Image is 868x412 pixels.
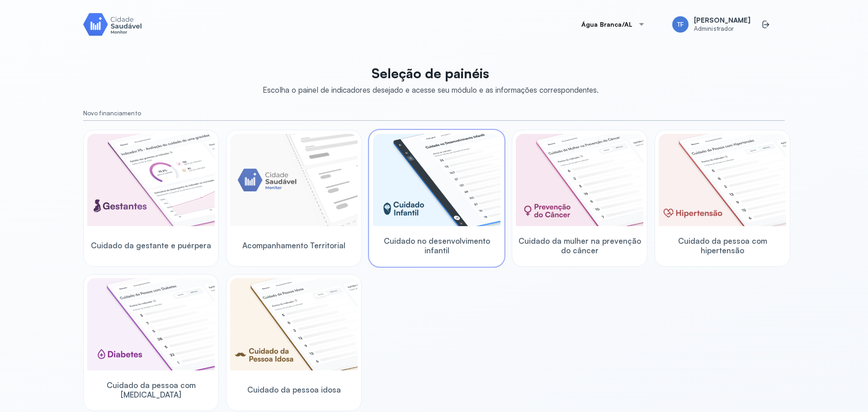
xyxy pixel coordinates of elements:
[677,21,684,28] span: TF
[659,236,786,256] span: Cuidado da pessoa com hipertensão
[694,25,750,33] span: Administrador
[83,109,785,117] small: Novo financiamento
[87,278,215,370] img: diabetics.png
[694,16,750,25] span: [PERSON_NAME]
[373,134,500,226] img: child-development.png
[571,15,656,33] button: Água Branca/AL
[242,241,345,250] span: Acompanhamento Territorial
[83,11,142,37] img: Logotipo do produto Monitor
[263,65,599,81] p: Seleção de painéis
[230,278,358,370] img: elderly.png
[263,85,599,95] div: Escolha o painel de indicadores desejado e acesse seu módulo e as informações correspondentes.
[230,134,358,226] img: placeholder-module-ilustration.png
[516,236,643,256] span: Cuidado da mulher na prevenção do câncer
[247,385,341,394] span: Cuidado da pessoa idosa
[516,134,643,226] img: woman-cancer-prevention-care.png
[87,134,215,226] img: pregnants.png
[91,241,211,250] span: Cuidado da gestante e puérpera
[373,236,500,256] span: Cuidado no desenvolvimento infantil
[659,134,786,226] img: hypertension.png
[87,380,215,400] span: Cuidado da pessoa com [MEDICAL_DATA]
